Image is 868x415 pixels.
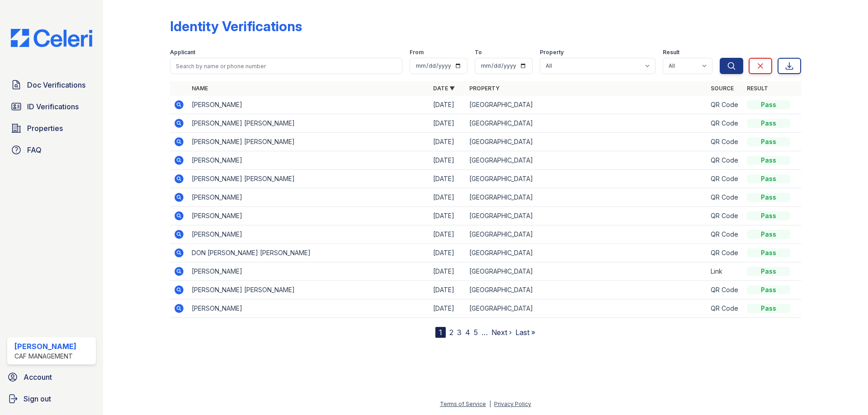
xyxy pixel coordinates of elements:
[4,390,99,408] a: Sign out
[429,299,466,318] td: [DATE]
[747,119,790,128] div: Pass
[440,401,486,407] a: Terms of Service
[429,170,466,188] td: [DATE]
[747,174,790,183] div: Pass
[188,114,429,133] td: [PERSON_NAME] [PERSON_NAME]
[429,114,466,133] td: [DATE]
[188,225,429,244] td: [PERSON_NAME]
[170,18,302,34] div: Identity Verifications
[7,98,96,116] a: ID Verifications
[24,372,52,382] span: Account
[4,29,99,47] img: CE_Logo_Blue-a8612792a0a2168367f1c8372b55b34899dd931a85d93a1a3d3e32e68fde9ad4.png
[429,262,466,281] td: [DATE]
[475,49,482,56] label: To
[429,281,466,299] td: [DATE]
[466,96,707,114] td: [GEOGRAPHIC_DATA]
[27,79,85,90] span: Doc Verifications
[466,114,707,133] td: [GEOGRAPHIC_DATA]
[707,188,743,207] td: QR Code
[170,49,195,56] label: Applicant
[707,151,743,170] td: QR Code
[466,207,707,225] td: [GEOGRAPHIC_DATA]
[14,352,76,361] div: CAF Management
[707,262,743,281] td: Link
[707,281,743,299] td: QR Code
[707,299,743,318] td: QR Code
[465,328,470,337] a: 4
[707,170,743,188] td: QR Code
[7,141,96,159] a: FAQ
[429,225,466,244] td: [DATE]
[747,85,768,92] a: Result
[469,85,500,92] a: Property
[188,188,429,207] td: [PERSON_NAME]
[24,393,51,404] span: Sign out
[747,211,790,220] div: Pass
[466,225,707,244] td: [GEOGRAPHIC_DATA]
[489,401,491,407] div: |
[747,267,790,276] div: Pass
[188,299,429,318] td: [PERSON_NAME]
[707,244,743,262] td: QR Code
[27,123,63,134] span: Properties
[466,188,707,207] td: [GEOGRAPHIC_DATA]
[188,281,429,299] td: [PERSON_NAME] [PERSON_NAME]
[4,368,99,386] a: Account
[747,137,790,146] div: Pass
[188,207,429,225] td: [PERSON_NAME]
[747,285,790,294] div: Pass
[747,100,790,109] div: Pass
[188,96,429,114] td: [PERSON_NAME]
[449,328,453,337] a: 2
[711,85,734,92] a: Source
[494,401,531,407] a: Privacy Policy
[7,119,96,137] a: Properties
[747,248,790,257] div: Pass
[27,145,42,155] span: FAQ
[707,225,743,244] td: QR Code
[466,262,707,281] td: [GEOGRAPHIC_DATA]
[540,49,564,56] label: Property
[491,328,512,337] a: Next ›
[466,170,707,188] td: [GEOGRAPHIC_DATA]
[7,76,96,94] a: Doc Verifications
[747,230,790,239] div: Pass
[481,327,488,338] span: …
[747,156,790,165] div: Pass
[663,49,679,56] label: Result
[27,101,79,112] span: ID Verifications
[429,96,466,114] td: [DATE]
[429,151,466,170] td: [DATE]
[466,151,707,170] td: [GEOGRAPHIC_DATA]
[188,151,429,170] td: [PERSON_NAME]
[188,170,429,188] td: [PERSON_NAME] [PERSON_NAME]
[170,58,402,74] input: Search by name or phone number
[429,244,466,262] td: [DATE]
[457,328,462,337] a: 3
[466,299,707,318] td: [GEOGRAPHIC_DATA]
[707,207,743,225] td: QR Code
[433,85,455,92] a: Date ▼
[429,133,466,151] td: [DATE]
[429,207,466,225] td: [DATE]
[707,133,743,151] td: QR Code
[188,262,429,281] td: [PERSON_NAME]
[466,244,707,262] td: [GEOGRAPHIC_DATA]
[429,188,466,207] td: [DATE]
[466,133,707,151] td: [GEOGRAPHIC_DATA]
[188,133,429,151] td: [PERSON_NAME] [PERSON_NAME]
[466,281,707,299] td: [GEOGRAPHIC_DATA]
[435,327,446,338] div: 1
[707,114,743,133] td: QR Code
[192,85,208,92] a: Name
[747,304,790,313] div: Pass
[14,341,76,352] div: [PERSON_NAME]
[188,244,429,262] td: DON [PERSON_NAME] [PERSON_NAME]
[474,328,478,337] a: 5
[515,328,535,337] a: Last »
[747,193,790,202] div: Pass
[707,96,743,114] td: QR Code
[410,49,424,56] label: From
